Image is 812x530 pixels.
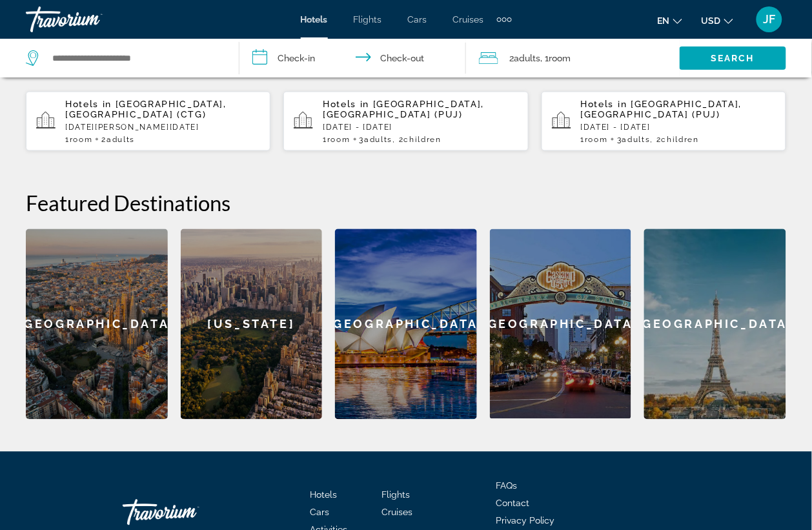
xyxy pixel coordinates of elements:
[496,481,517,491] a: FAQs
[702,11,733,30] button: Change currency
[581,99,627,109] span: Hotels in
[101,135,135,144] span: 2
[585,135,608,144] span: Room
[323,99,369,109] span: Hotels in
[490,229,632,420] a: [GEOGRAPHIC_DATA]
[26,229,168,420] a: [GEOGRAPHIC_DATA]
[514,53,541,63] span: Adults
[181,229,323,420] a: [US_STATE]
[651,135,700,144] span: , 2
[335,229,477,420] a: [GEOGRAPHIC_DATA]
[354,14,382,25] a: Flights
[581,135,608,144] span: 1
[70,135,93,144] span: Room
[65,99,227,119] span: [GEOGRAPHIC_DATA], [GEOGRAPHIC_DATA] (CTG)
[26,3,155,36] a: Travorium
[702,15,721,26] span: USD
[26,190,786,216] h2: Featured Destinations
[581,123,776,132] p: [DATE] - [DATE]
[622,135,651,144] span: Adults
[497,9,512,30] button: Extra navigation items
[764,13,776,26] span: JF
[711,53,755,63] span: Search
[466,39,680,77] button: Travelers: 2 adults, 0 children
[542,91,786,152] button: Hotels in [GEOGRAPHIC_DATA], [GEOGRAPHIC_DATA] (PUJ)[DATE] - [DATE]1Room3Adults, 2Children
[617,135,651,144] span: 3
[658,11,682,30] button: Change language
[360,135,393,144] span: 3
[364,135,392,144] span: Adults
[490,229,632,419] div: [GEOGRAPHIC_DATA]
[496,516,555,526] a: Privacy Policy
[753,6,786,33] button: User Menu
[283,91,528,152] button: Hotels in [GEOGRAPHIC_DATA], [GEOGRAPHIC_DATA] (PUJ)[DATE] - [DATE]1Room3Adults, 2Children
[382,490,411,500] a: Flights
[393,135,442,144] span: , 2
[404,135,442,144] span: Children
[408,14,427,25] a: Cars
[65,99,112,109] span: Hotels in
[323,123,518,132] p: [DATE] - [DATE]
[581,99,742,119] span: [GEOGRAPHIC_DATA], [GEOGRAPHIC_DATA] (PUJ)
[541,49,571,67] span: , 1
[382,507,413,518] a: Cruises
[680,46,786,70] button: Search
[107,135,135,144] span: Adults
[65,123,260,132] p: [DATE][PERSON_NAME][DATE]
[310,507,330,518] a: Cars
[310,490,338,500] a: Hotels
[323,135,350,144] span: 1
[65,135,92,144] span: 1
[301,14,328,25] a: Hotels
[510,49,541,67] span: 2
[662,135,699,144] span: Children
[496,498,529,509] a: Contact
[323,99,484,119] span: [GEOGRAPHIC_DATA], [GEOGRAPHIC_DATA] (PUJ)
[549,53,571,63] span: Room
[26,91,270,152] button: Hotels in [GEOGRAPHIC_DATA], [GEOGRAPHIC_DATA] (CTG)[DATE][PERSON_NAME][DATE]1Room2Adults
[327,135,350,144] span: Room
[453,14,484,25] a: Cruises
[644,229,786,420] a: [GEOGRAPHIC_DATA]
[658,15,670,26] span: en
[239,39,466,77] button: Check in and out dates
